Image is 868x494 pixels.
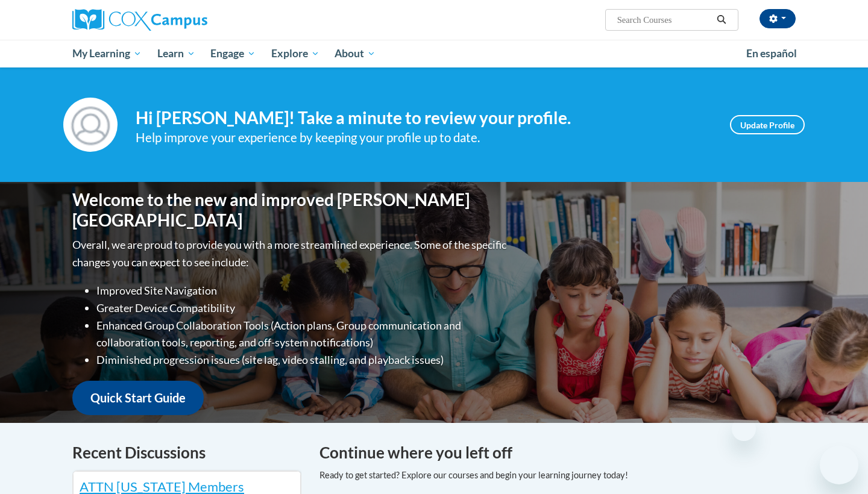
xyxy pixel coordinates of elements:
button: Account Settings [759,9,796,28]
span: Explore [271,46,319,61]
a: Cox Campus [72,9,301,31]
div: Main menu [54,40,814,67]
h4: Recent Discussions [72,441,301,464]
img: Profile Image [63,98,118,152]
li: Greater Device Compatibility [96,299,509,317]
span: Learn [157,46,195,61]
input: Search Courses [616,13,712,27]
span: About [335,46,376,61]
a: Update Profile [730,115,805,134]
a: About [327,40,384,67]
a: Learn [149,40,203,67]
li: Improved Site Navigation [96,282,509,299]
img: Cox Campus [72,9,207,31]
h4: Hi [PERSON_NAME]! Take a minute to review your profile. [136,108,712,128]
a: En español [738,41,805,66]
li: Diminished progression issues (site lag, video stalling, and playback issues) [96,351,509,369]
p: Overall, we are proud to provide you with a more streamlined experience. Some of the specific cha... [72,236,509,271]
li: Enhanced Group Collaboration Tools (Action plans, Group communication and collaboration tools, re... [96,317,509,352]
a: My Learning [64,40,149,67]
a: Explore [263,40,327,67]
iframe: Close message [732,417,756,441]
span: My Learning [72,46,142,61]
iframe: Button to launch messaging window [820,446,858,484]
span: Engage [210,46,256,61]
a: Quick Start Guide [72,381,204,415]
span: En español [746,47,797,60]
h1: Welcome to the new and improved [PERSON_NAME][GEOGRAPHIC_DATA] [72,190,509,230]
a: Engage [203,40,263,67]
h4: Continue where you left off [319,441,796,464]
button: Search [712,13,731,27]
div: Help improve your experience by keeping your profile up to date. [136,128,712,148]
